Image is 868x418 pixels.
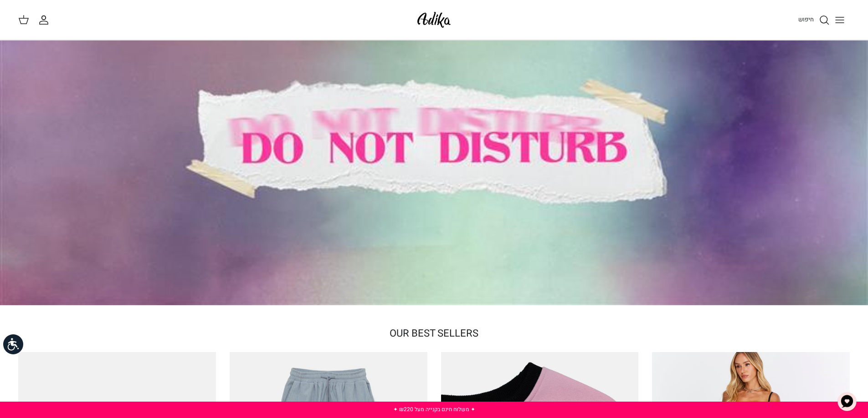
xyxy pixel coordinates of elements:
a: OUR BEST SELLERS [390,326,478,341]
button: צ'אט [833,388,861,415]
img: Adika IL [415,9,453,30]
span: חיפוש [798,15,814,24]
button: Toggle menu [830,10,850,30]
a: ✦ משלוח חינם בקנייה מעל ₪220 ✦ [393,405,475,413]
a: חיפוש [798,15,830,25]
a: החשבון שלי [38,15,53,25]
